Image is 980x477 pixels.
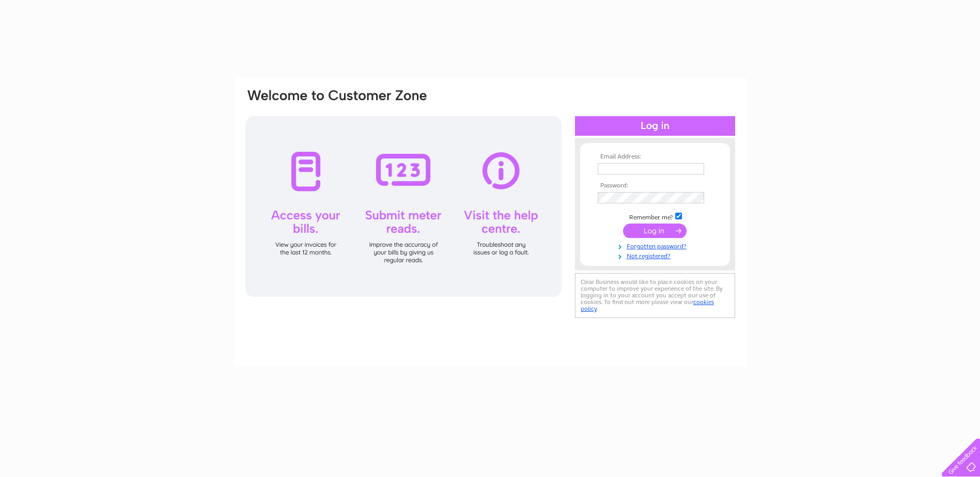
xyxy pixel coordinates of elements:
[595,182,715,189] th: Password:
[598,250,715,260] a: Not registered?
[623,224,687,238] input: Submit
[595,211,715,221] td: Remember me?
[581,298,714,312] a: cookies policy
[575,273,735,318] div: Clear Business would like to place cookies on your computer to improve your experience of the sit...
[595,153,715,161] th: Email Address:
[598,241,715,250] a: Forgotten password?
